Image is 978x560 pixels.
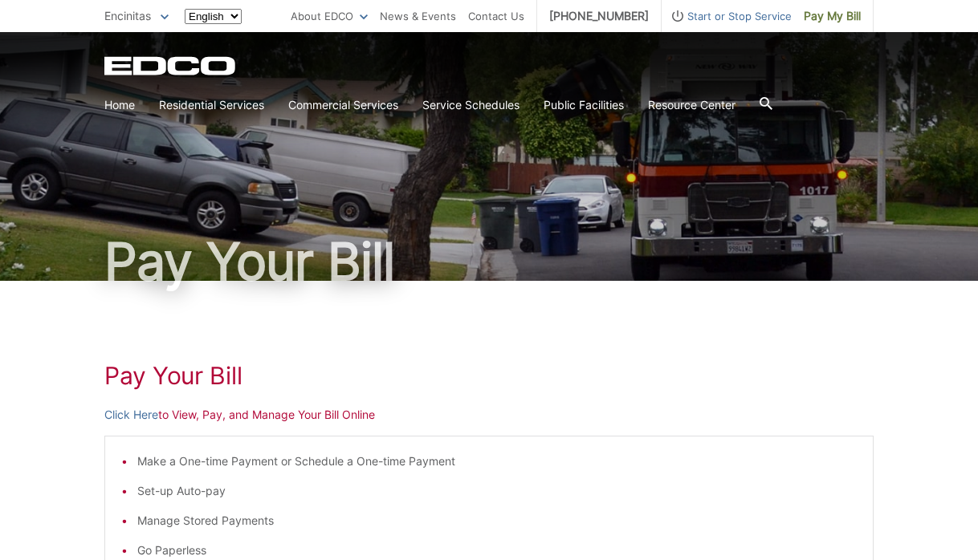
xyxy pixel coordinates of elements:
h1: Pay Your Bill [104,236,874,287]
a: Public Facilities [544,96,624,114]
a: Contact Us [468,7,524,25]
a: About EDCO [291,7,368,25]
a: EDCD logo. Return to the homepage. [104,56,238,75]
a: Residential Services [159,96,264,114]
p: to View, Pay, and Manage Your Bill Online [104,406,874,424]
h1: Pay Your Bill [104,361,874,390]
a: Commercial Services [288,96,398,114]
li: Manage Stored Payments [137,512,857,530]
select: Select a language [185,9,242,24]
a: Home [104,96,135,114]
a: Service Schedules [422,96,520,114]
li: Make a One-time Payment or Schedule a One-time Payment [137,452,857,470]
a: Resource Center [648,96,736,114]
li: Go Paperless [137,542,857,559]
a: Click Here [104,406,158,424]
li: Set-up Auto-pay [137,482,857,500]
span: Encinitas [104,9,151,22]
span: Pay My Bill [804,7,861,25]
a: News & Events [380,7,456,25]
